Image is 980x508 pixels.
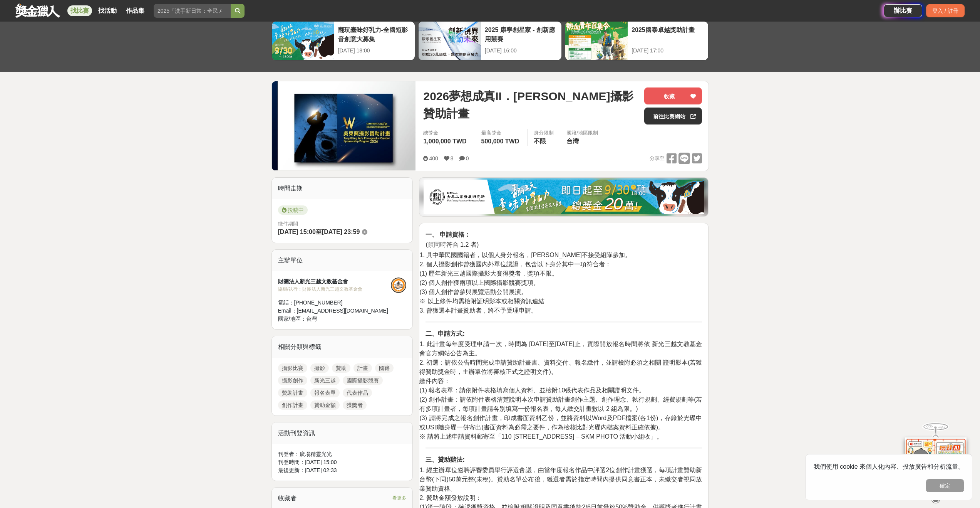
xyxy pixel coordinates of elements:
span: 1. 此計畫每年度受理申請一次，時間為 [DATE]至[DATE]止，實際開放報名時間將依 新光三越文教基金會官方網站公告為主。 [419,341,702,357]
a: 新光三越 [310,376,340,385]
span: 1. 經主辦單位遴聘評審委員舉行評選會議，由當年度報名作品中評選2位創作計畫獲選，每項計畫贊助新台幣(下同)50萬元整(未稅)。贊助名單公布後，獲選者需於指定時間內提供同意書正本，未繳交者視同放... [419,467,702,492]
strong: 一、 申請資格： [426,231,470,238]
span: (1) 報名表單：請依附件表格填寫個人資料、並檢附10張代表作品及相關證明文件。 [419,387,645,394]
div: 刊登者： 廣場精靈光光 [278,450,407,458]
span: 分享至 [650,153,665,164]
div: 登入 / 註冊 [926,4,965,17]
a: 找活動 [95,5,120,16]
span: 3. 曾獲選本計畫贊助者，將不予受理申請。 [419,307,537,314]
strong: 二、申請方式: [426,330,464,337]
span: 我們使用 cookie 來個人化內容、投放廣告和分析流量。 [814,463,964,470]
div: 刊登時間： [DATE] 15:00 [278,458,407,466]
span: (2) 個人創作獲兩項以上國際攝影競賽獎項。 [419,279,539,286]
span: ※ 以上條件均需檢附証明影本或相關資訊連結 [419,298,544,304]
span: 看更多 [392,494,406,502]
a: 作品集 [123,5,147,16]
a: 創作計畫 [278,400,307,410]
a: 攝影 [310,363,329,373]
div: [DATE] 17:00 [632,47,704,55]
span: (1) 歷年新光三越國際攝影大賽得獎者，獎項不限。 [419,270,558,277]
img: 1c81a89c-c1b3-4fd6-9c6e-7d29d79abef5.jpg [424,180,704,214]
a: 贊助金額 [310,400,340,410]
span: 2. 初選：請依公告時間完成申請贊助計畫書、資料交付、報名繳件，並請檢附必須之相關 證明影本(若獲得贊助獎金時，主辦單位將審核正式之證明文件)。 [419,359,702,375]
span: 不限 [534,138,546,145]
span: (2) 創作計畫：請依附件表格清楚說明本次申請贊助計畫創作主題、創作理念、執行規劃、經費規劃等(若有多項計畫者，每項計畫請各別填寫一份報名表，每人繳交計畫數以 2 組為限。) [419,396,702,412]
div: 時間走期 [272,178,413,199]
div: 2025 康寧創星家 - 創新應用競賽 [485,25,558,43]
div: 最後更新： [DATE] 02:33 [278,466,407,474]
a: 辦比賽 [884,4,922,17]
a: 報名表單 [310,388,340,397]
a: 找比賽 [67,5,92,16]
span: 投稿中 [278,205,308,215]
div: [DATE] 16:00 [485,47,558,55]
span: 400 [429,155,438,161]
span: (須同時符合 1.2 者) [426,241,479,248]
span: [DATE] 23:59 [322,229,360,235]
a: 國際攝影競賽 [343,376,383,385]
a: 國籍 [375,363,394,373]
div: 協辦/執行： 財團法人新光三越文教基金會 [278,286,391,293]
span: 台灣 [306,316,317,322]
span: 2. 個人攝影創作曾獲國內外單位認證，包含以下身分其中一項符合者： [419,261,611,267]
span: ※ 請將上述申請資料郵寄至「110 [STREET_ADDRESS] – SKM PHOTO 活動小組收」。 [419,433,663,440]
a: 獲獎者 [343,400,367,410]
a: 翻玩臺味好乳力-全國短影音創意大募集[DATE] 18:00 [271,21,415,61]
a: 代表作品 [343,388,372,397]
span: 台灣 [566,138,579,145]
span: 最高獎金 [481,129,521,137]
div: 主辦單位 [272,250,413,271]
div: 翻玩臺味好乳力-全國短影音創意大募集 [338,25,411,43]
a: 攝影比賽 [278,363,307,373]
a: 2025國泰卓越獎助計畫[DATE] 17:00 [565,21,709,61]
img: Cover Image [272,81,416,170]
span: (3) 請將完成之報名創作計畫，印成書面資料乙份，並將資料以Word及PDF檔案(各1份)，存錄於光碟中或USB隨身碟一併寄出(書面資料為必需之要件，作為檢核比對光碟內檔案資料正確依據)。 [419,415,702,431]
button: 收藏 [644,87,702,104]
span: 繳件內容： [419,378,450,384]
img: d2146d9a-e6f6-4337-9592-8cefde37ba6b.png [905,437,967,489]
span: 總獎金 [423,129,468,137]
a: 計畫 [353,363,372,373]
span: 0 [466,155,469,161]
span: 2. 贊助金額發放說明： [419,495,482,501]
a: 贊助 [332,363,350,373]
span: 徵件期間 [278,221,298,227]
div: 電話： [PHONE_NUMBER] [278,299,391,307]
span: 1. 具中華民國國籍者，以個人身分報名，[PERSON_NAME]不接受組隊參加。 [419,252,631,258]
a: 贊助計畫 [278,388,307,397]
span: (3) 個人創作曾參與展覽活動公開展演。 [419,289,527,295]
a: 2025 康寧創星家 - 創新應用競賽[DATE] 16:00 [418,21,562,61]
span: 國家/地區： [278,316,307,322]
div: 相關分類與標籤 [272,336,413,358]
span: 至 [316,229,322,235]
a: 攝影創作 [278,376,307,385]
span: 8 [451,155,454,161]
div: 2025國泰卓越獎助計畫 [632,25,704,43]
span: [DATE] 15:00 [278,229,316,235]
span: 1,000,000 TWD [423,138,466,145]
input: 2025「洗手新日常：全民 ALL IN」洗手歌全台徵選 [154,4,231,18]
div: 國籍/地區限制 [566,129,598,137]
div: [DATE] 18:00 [338,47,411,55]
div: 身分限制 [534,129,554,137]
span: 500,000 TWD [481,138,519,145]
div: Email： [EMAIL_ADDRESS][DOMAIN_NAME] [278,307,391,315]
button: 確定 [926,479,964,492]
strong: 三、贊助辦法: [426,456,464,463]
div: 活動刊登資訊 [272,422,413,444]
a: 前往比賽網站 [644,108,702,124]
span: 2026夢想成真II．[PERSON_NAME]攝影贊助計畫 [423,87,638,122]
div: 財團法人新光三越文教基金會 [278,278,391,286]
span: 收藏者 [278,495,297,501]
